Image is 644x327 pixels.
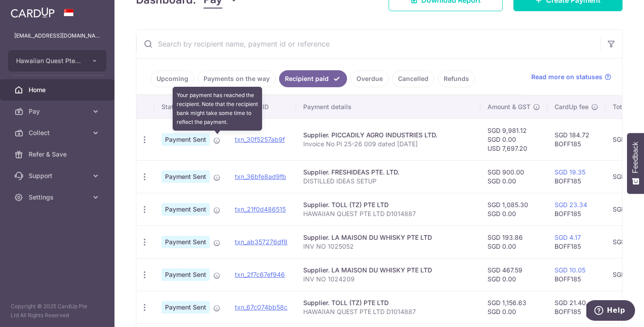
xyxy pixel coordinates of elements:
[555,201,587,208] a: SGD 23.34
[161,170,210,183] span: Payment Sent
[555,168,585,176] a: SGD 19.35
[303,233,473,242] div: Supplier. LA MAISON DU WHISKY PTE LTD
[303,275,473,284] p: INV NO 1024209
[161,268,210,281] span: Payment Sent
[303,200,473,209] div: Supplier. TOLL (TZ) PTE LTD
[161,133,210,146] span: Payment Sent
[296,95,480,119] th: Payment details
[29,150,88,159] span: Refer & Save
[29,107,88,116] span: Pay
[555,102,589,111] span: CardUp fee
[627,133,644,194] button: Feedback - Show survey
[531,72,602,81] span: Read more on statuses
[161,236,210,248] span: Payment Sent
[8,50,106,72] button: Hawaiian Quest Pte Ltd
[303,168,473,177] div: Supplier. FRESHIDEAS PTE. LTD.
[547,119,606,160] td: SGD 184.72 BOFF185
[235,173,286,180] a: txn_36bfe8ad9fb
[531,72,611,81] a: Read more on statuses
[303,177,473,186] p: DISTILLED IDEAS SETUP
[235,271,285,278] a: txn_2f7c67ef946
[235,136,285,143] a: txn_30f5257ab9f
[11,7,55,18] img: CardUp
[480,193,547,225] td: SGD 1,085.30 SGD 0.00
[480,291,547,323] td: SGD 1,156.63 SGD 0.00
[303,209,473,218] p: HAWAIIAN QUEST PTE LTD D1014887
[29,171,88,180] span: Support
[555,266,585,274] a: SGD 10.05
[136,30,601,58] input: Search by recipient name, payment id or reference
[235,303,288,311] a: txn_67c074bb58c
[480,258,547,291] td: SGD 467.59 SGD 0.00
[586,300,635,323] iframe: Opens a widget where you can find more information
[547,258,606,291] td: BOFF185
[547,225,606,258] td: BOFF185
[279,70,347,87] a: Recipient paid
[16,56,82,65] span: Hawaiian Quest Pte Ltd
[438,70,475,87] a: Refunds
[631,142,640,173] span: Feedback
[173,87,262,131] div: Your payment has reached the recipient. Note that the recipient bank might take some time to refl...
[303,298,473,307] div: Supplier. TOLL (TZ) PTE LTD
[547,291,606,323] td: SGD 21.40 BOFF185
[235,238,288,246] a: txn_ab357276df8
[547,193,606,225] td: BOFF185
[613,102,642,111] span: Total amt.
[351,70,389,87] a: Overdue
[151,70,194,87] a: Upcoming
[29,85,88,94] span: Home
[480,225,547,258] td: SGD 193.86 SGD 0.00
[547,160,606,193] td: BOFF185
[29,193,88,202] span: Settings
[303,242,473,251] p: INV NO 1025052
[198,70,275,87] a: Payments on the way
[235,205,286,213] a: txn_21f0d486515
[480,119,547,160] td: SGD 9,981.12 SGD 0.00 USD 7,697.20
[161,102,181,111] span: Status
[487,102,530,111] span: Amount & GST
[303,266,473,275] div: Supplier. LA MAISON DU WHISKY PTE LTD
[161,301,210,314] span: Payment Sent
[392,70,434,87] a: Cancelled
[303,140,473,149] p: Invoice No PI 25-26 009 dated [DATE]
[303,307,473,316] p: HAWAIIAN QUEST PTE LTD D1014887
[303,131,473,140] div: Supplier. PICCADILY AGRO INDUSTRIES LTD.
[14,31,100,40] p: [EMAIL_ADDRESS][DOMAIN_NAME]
[555,234,581,241] a: SGD 4.17
[161,203,210,216] span: Payment Sent
[29,128,88,137] span: Collect
[480,160,547,193] td: SGD 900.00 SGD 0.00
